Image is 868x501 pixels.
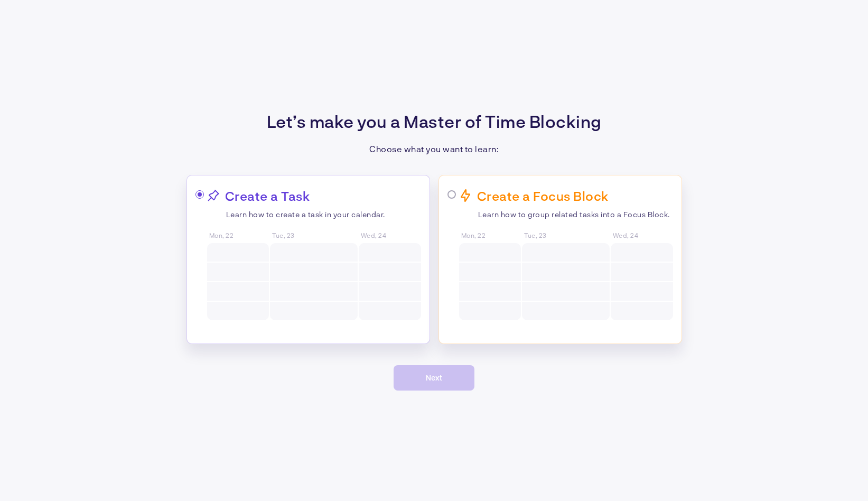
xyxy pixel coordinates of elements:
p: Create a Focus Block [477,188,609,203]
span: Tue, 23 [524,231,609,239]
button: Next [394,365,474,391]
p: Learn how to create a task in your calendar. [226,210,421,219]
span: Wed, 24 [361,231,421,239]
span: Mon, 22 [209,231,269,239]
span: Wed, 24 [613,231,673,239]
div: Task 1 [272,265,355,279]
p: Learn how to group related tasks into a Focus Block. [478,210,673,219]
span: Tue, 23 [272,231,357,239]
span: Mon, 22 [461,231,521,239]
span: Next [426,373,442,382]
p: Create a Task [225,188,310,203]
p: Let’s make you a Master of Time Blocking [267,111,602,131]
p: Choose what you want to learn: [369,144,499,154]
